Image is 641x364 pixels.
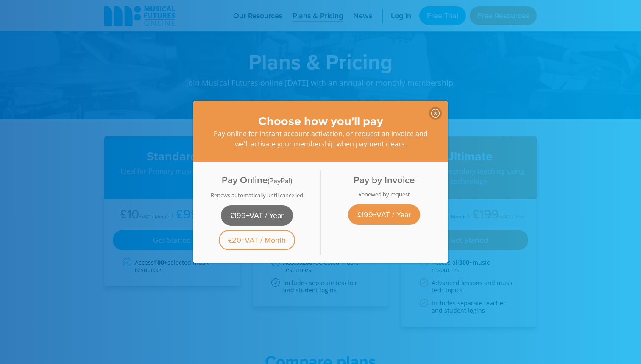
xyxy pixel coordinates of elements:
h4: Pay by Invoice [326,174,443,186]
a: £199+VAT / Year [221,205,293,226]
div: Renews automatically until cancelled [198,192,315,199]
a: £20+VAT / Month [219,230,295,250]
div: Renewed by request [326,191,443,198]
span: (PayPal) [268,176,292,186]
h4: Pay Online [198,174,315,187]
h3: Choose how you'll pay [210,114,431,129]
p: Pay online for instant account activation, or request an invoice and we'll activate your membersh... [210,129,431,149]
a: £199+VAT / Year [348,204,420,225]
